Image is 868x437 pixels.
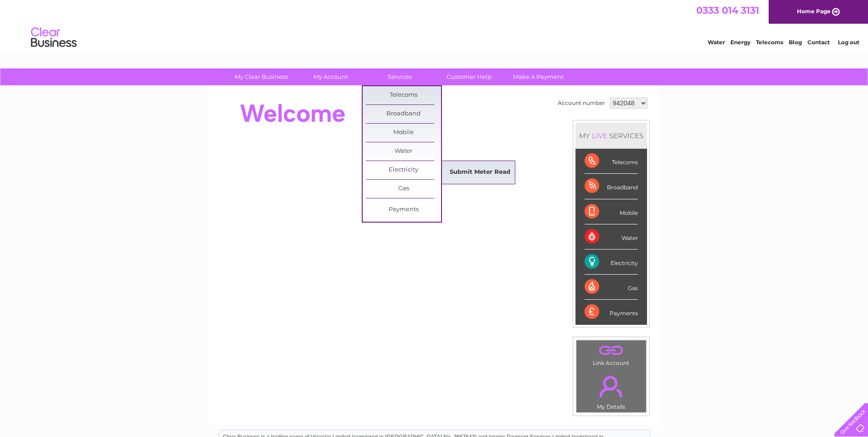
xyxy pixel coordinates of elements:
[366,105,441,123] a: Broadband
[576,368,647,413] td: My Details
[789,39,802,46] a: Blog
[366,161,441,179] a: Electricity
[442,163,518,182] a: Submit Meter Read
[585,300,638,324] div: Payments
[224,68,299,85] a: My Clear Business
[585,199,638,224] div: Mobile
[366,142,441,161] a: Water
[31,24,77,52] img: logo.png
[501,68,576,85] a: Make A Payment
[579,343,644,359] a: .
[579,370,644,402] a: .
[555,95,607,111] td: Account number
[575,123,647,149] div: MY SERVICES
[730,39,750,46] a: Energy
[219,5,650,44] div: Clear Business is a trading name of Verastar Limited (registered in [GEOGRAPHIC_DATA] No. 3667643...
[585,250,638,275] div: Electricity
[366,180,441,198] a: Gas
[431,68,507,85] a: Customer Help
[366,124,441,142] a: Mobile
[366,201,441,219] a: Payments
[756,39,783,46] a: Telecoms
[585,149,638,174] div: Telecoms
[293,68,368,85] a: My Account
[585,224,638,250] div: Water
[708,39,725,46] a: Water
[366,86,441,104] a: Telecoms
[585,275,638,300] div: Gas
[696,5,759,16] a: 0333 014 3131
[576,340,647,369] td: Link Account
[585,174,638,199] div: Broadband
[838,39,859,46] a: Log out
[590,131,609,140] div: LIVE
[362,68,437,85] a: Services
[807,39,830,46] a: Contact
